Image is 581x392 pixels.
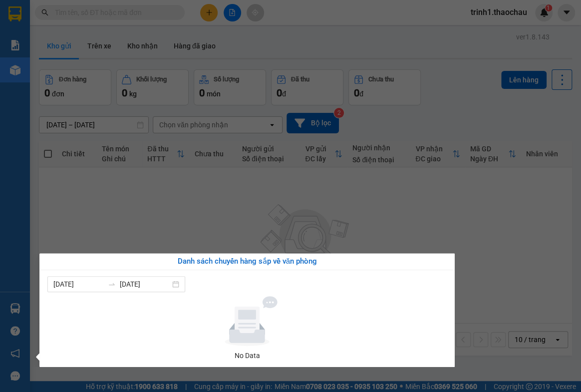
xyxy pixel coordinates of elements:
[53,279,104,290] input: Từ ngày
[108,280,116,288] span: swap-right
[108,280,116,288] span: to
[51,350,443,361] div: No Data
[120,279,170,290] input: Đến ngày
[47,256,447,268] div: Danh sách chuyến hàng sắp về văn phòng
